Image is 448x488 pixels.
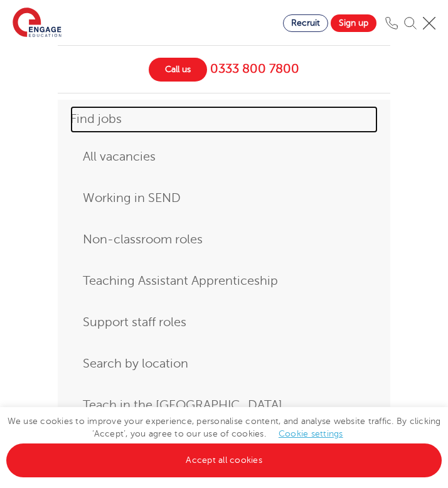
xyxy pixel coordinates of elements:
img: Search [404,17,417,29]
img: Phone [385,17,398,29]
a: Sign up [331,14,376,32]
span: Recruit [291,18,320,28]
a: Find jobs [70,106,378,133]
a: All vacancies [83,146,365,168]
a: Working in SEND [83,187,365,210]
span: Call us [149,58,207,82]
a: Call us 0333 800 7800 [149,58,299,82]
a: Cookie settings [279,429,343,438]
span: We use cookies to improve your experience, personalise content, and analyse website traffic. By c... [6,416,442,465]
a: Teach in the [GEOGRAPHIC_DATA] [83,394,365,416]
span: 0333 800 7800 [210,59,299,80]
a: Non-classroom roles [83,228,365,251]
a: Accept all cookies [6,443,442,477]
img: Mobile Menu [423,17,435,29]
a: Support staff roles [83,311,365,334]
a: Teaching Assistant Apprenticeship [83,270,365,292]
a: Recruit [283,14,328,32]
a: Search by location [83,353,365,375]
img: Engage Education [13,8,61,39]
